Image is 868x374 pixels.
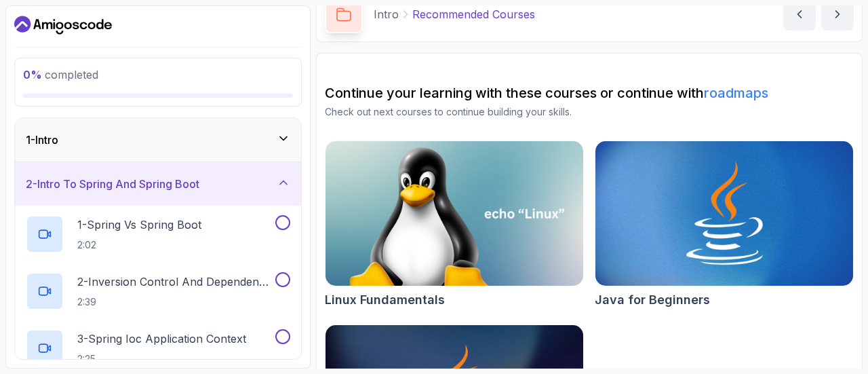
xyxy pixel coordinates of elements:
[26,329,290,367] button: 3-Spring Ioc Application Context2:25
[77,238,201,252] p: 2:02
[77,295,273,309] p: 2:39
[325,105,854,119] p: Check out next courses to continue building your skills.
[704,85,768,101] a: roadmaps
[26,132,58,148] h3: 1 - Intro
[15,162,301,206] button: 2-Intro To Spring And Spring Boot
[595,141,853,286] img: Java for Beginners card
[14,14,112,36] a: Dashboard
[77,217,201,233] p: 1 - Spring Vs Spring Boot
[374,6,399,22] p: Intro
[595,291,710,310] h2: Java for Beginners
[325,141,583,286] img: Linux Fundamentals card
[23,68,98,81] span: completed
[77,352,246,366] p: 2:25
[325,291,445,310] h2: Linux Fundamentals
[77,274,273,290] p: 2 - Inversion Control And Dependency Injection
[325,83,854,102] h2: Continue your learning with these courses or continue with
[595,141,854,310] a: Java for Beginners cardJava for Beginners
[325,141,584,310] a: Linux Fundamentals cardLinux Fundamentals
[15,118,301,162] button: 1-Intro
[412,6,535,22] p: Recommended Courses
[26,215,290,253] button: 1-Spring Vs Spring Boot2:02
[26,272,290,310] button: 2-Inversion Control And Dependency Injection2:39
[26,176,199,192] h3: 2 - Intro To Spring And Spring Boot
[77,331,246,347] p: 3 - Spring Ioc Application Context
[23,68,42,81] span: 0 %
